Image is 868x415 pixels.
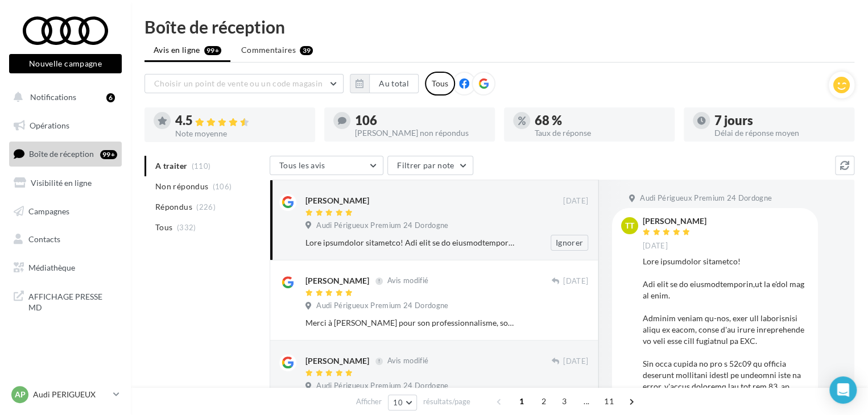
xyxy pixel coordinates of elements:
span: Tous [155,222,172,233]
div: Lore ipsumdolor sitametco! Adi elit se do eiusmodtemporin,ut la e'dol mag al enim. Adminim veniam... [305,237,514,248]
div: 7 jours [714,114,845,127]
div: [PERSON_NAME] [305,275,369,287]
div: 106 [355,114,486,127]
span: Afficher [356,396,382,407]
span: Audi Périgueux Premium 24 Dordogne [640,193,772,204]
span: Visibilité en ligne [31,178,92,188]
button: 10 [388,395,417,410]
a: Visibilité en ligne [7,171,124,195]
div: Tous [425,72,455,96]
span: Opérations [30,121,69,130]
div: [PERSON_NAME] non répondus [355,129,486,137]
span: Tous les avis [279,160,325,170]
span: résultats/page [423,396,470,407]
span: Choisir un point de vente ou un code magasin [154,78,323,88]
button: Choisir un point de vente ou un code magasin [144,74,344,93]
div: Délai de réponse moyen [714,129,845,137]
div: Open Intercom Messenger [829,376,857,404]
div: 39 [300,46,313,55]
span: Notifications [30,92,76,102]
div: [PERSON_NAME] [305,195,369,206]
button: Au total [350,74,419,93]
span: 10 [393,398,403,407]
button: Ignorer [551,235,588,251]
a: Campagnes [7,200,124,223]
a: Médiathèque [7,256,124,280]
span: Campagnes [28,206,69,215]
button: Notifications 6 [7,85,119,109]
div: [PERSON_NAME] [643,217,706,225]
span: 11 [600,392,618,410]
span: Audi Périgueux Premium 24 Dordogne [316,301,448,311]
div: Note moyenne [175,130,306,138]
span: Non répondus [155,181,208,192]
a: AFFICHAGE PRESSE MD [7,284,124,318]
div: 99+ [100,150,117,159]
div: Merci à [PERSON_NAME] pour son professionnalisme, son écoute et sa bonne humeur . Les engagements... [305,317,514,329]
span: Avis modifié [387,276,428,285]
span: ... [577,392,596,410]
button: Nouvelle campagne [9,54,122,73]
span: Boîte de réception [29,149,94,159]
span: [DATE] [563,356,588,367]
button: Au total [369,74,419,93]
span: (332) [177,223,196,232]
span: Commentaires [241,44,296,56]
span: Audi Périgueux Premium 24 Dordogne [316,381,448,391]
span: (106) [213,182,232,191]
span: [DATE] [563,196,588,206]
a: Boîte de réception99+ [7,142,124,166]
div: 68 % [535,114,666,127]
span: Répondus [155,201,192,213]
div: Boîte de réception [144,18,854,35]
span: TT [625,220,634,231]
div: Taux de réponse [535,129,666,137]
span: Contacts [28,234,60,244]
div: 6 [106,93,115,102]
span: 1 [512,392,531,410]
a: AP Audi PERIGUEUX [9,384,122,405]
span: [DATE] [643,241,668,251]
span: Avis modifié [387,356,428,366]
span: 2 [535,392,553,410]
p: Audi PERIGUEUX [33,389,109,400]
button: Tous les avis [270,156,383,175]
button: Filtrer par note [387,156,473,175]
span: AP [15,389,26,400]
span: AFFICHAGE PRESSE MD [28,289,117,313]
span: [DATE] [563,276,588,287]
div: 4.5 [175,114,306,127]
span: 3 [555,392,573,410]
a: Contacts [7,227,124,251]
a: Opérations [7,114,124,138]
span: Médiathèque [28,263,75,272]
div: [PERSON_NAME] [305,355,369,367]
span: (226) [196,202,216,211]
span: Audi Périgueux Premium 24 Dordogne [316,221,448,231]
